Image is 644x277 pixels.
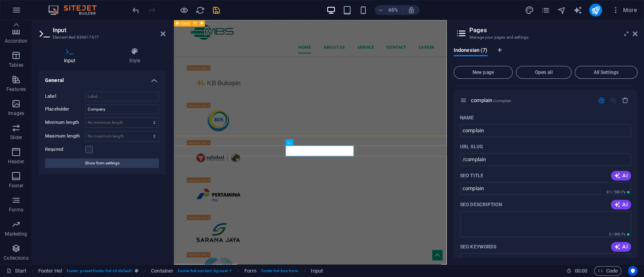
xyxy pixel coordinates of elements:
[375,5,403,15] button: 65%
[45,105,85,114] label: Placeholder
[460,153,631,166] input: Last part of the URL for this page
[45,145,85,154] label: Required
[541,5,551,15] button: pages
[541,6,550,15] i: Pages (Ctrl+Alt+S)
[6,86,26,92] p: Features
[9,207,23,213] p: Forms
[53,34,149,41] h3: Element #ed-839617677
[557,5,567,15] button: navigator
[525,5,535,15] button: design
[622,97,629,104] div: Remove
[520,70,568,75] span: Open all
[612,6,637,14] span: More
[460,182,631,195] input: The page title in search results and browser tabs
[85,158,120,168] span: Show form settings
[454,66,513,79] button: New page
[607,232,631,237] span: Calculated pixel length in search results
[6,266,27,276] a: Click to cancel selection. Double-click to open Pages
[460,172,483,179] label: The page title in search results and browser tabs
[151,266,173,276] span: Click to select. Double-click to edit
[573,6,582,15] i: AI Writer
[46,5,107,15] img: Editor Logo
[611,200,631,209] button: AI
[516,66,572,79] button: Open all
[575,266,587,276] span: 00 00
[454,47,638,63] div: Language Tabs
[131,6,140,15] i: Undo: Change pages (Ctrl+Z)
[39,71,165,85] h4: General
[611,171,631,181] button: AI
[454,45,487,57] span: Indonesian (7)
[591,6,600,15] i: Publish
[45,134,85,138] label: Maximum length
[598,266,618,276] span: Code
[460,144,483,150] label: Last part of the URL for this page
[460,172,483,179] p: SEO Title
[9,62,23,68] p: Tables
[609,4,640,16] button: More
[177,266,232,276] span: . footer-hel-content .bg-user-1
[525,6,534,15] i: Design (Ctrl+Alt+Y)
[211,5,221,15] button: save
[566,266,588,276] h6: Session time
[179,5,189,15] button: Click here to leave preview mode and continue editing
[609,232,625,236] span: 0 / 990 Px
[469,98,594,103] div: complain/complain
[38,266,62,276] span: Click to select. Double-click to edit
[614,201,628,208] span: AI
[135,269,138,273] i: This element is a customizable preset
[573,5,583,15] button: text_generator
[311,266,322,276] span: Click to select. Double-click to edit
[607,190,625,194] span: 81 / 580 Px
[38,266,323,276] nav: breadcrumb
[212,6,221,15] i: Save (Ctrl+S)
[85,92,159,101] input: Label...
[8,110,25,117] p: Images
[196,6,205,15] i: Reload page
[9,183,23,189] p: Footer
[460,201,502,208] p: SEO Description
[575,66,638,79] button: All Settings
[387,5,400,15] h6: 65%
[53,27,165,34] h2: Input
[104,47,166,64] h4: Style
[611,242,631,252] button: AI
[614,172,628,179] span: AI
[131,5,140,15] button: undo
[471,97,512,103] span: complain
[469,34,621,41] h3: Manage your pages and settings
[45,92,85,101] label: Label
[45,120,85,125] label: Minimum length
[39,47,104,64] h4: Input
[8,158,24,165] p: Header
[457,70,509,75] span: New page
[460,115,474,121] p: Name
[10,134,23,141] p: Slider
[578,70,634,75] span: All Settings
[182,22,190,25] span: Cards
[594,266,621,276] button: Code
[557,6,566,15] i: Navigator
[408,6,415,14] i: On resize automatically adjust zoom level to fit chosen device.
[244,266,256,276] span: Click to select. Double-click to edit
[605,189,631,195] span: Calculated pixel length in search results
[460,211,631,237] textarea: The text in search results and social media
[4,255,28,261] p: Collections
[469,27,638,34] h2: Pages
[85,105,159,114] input: Placeholder...
[493,98,512,103] span: /complain
[260,266,298,276] span: . footer-hel-box-form
[589,4,602,16] button: publish
[460,144,483,150] p: URL SLUG
[614,244,628,250] span: AI
[460,201,502,208] label: The text in search results and social media
[5,231,27,237] p: Marketing
[580,268,582,274] span: :
[628,266,638,276] button: Usercentrics
[460,244,496,250] p: SEO Keywords
[5,38,27,44] p: Accordion
[66,266,132,276] span: . footer .preset-footer-hel-v3-default
[45,158,159,168] button: Show form settings
[195,5,205,15] button: reload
